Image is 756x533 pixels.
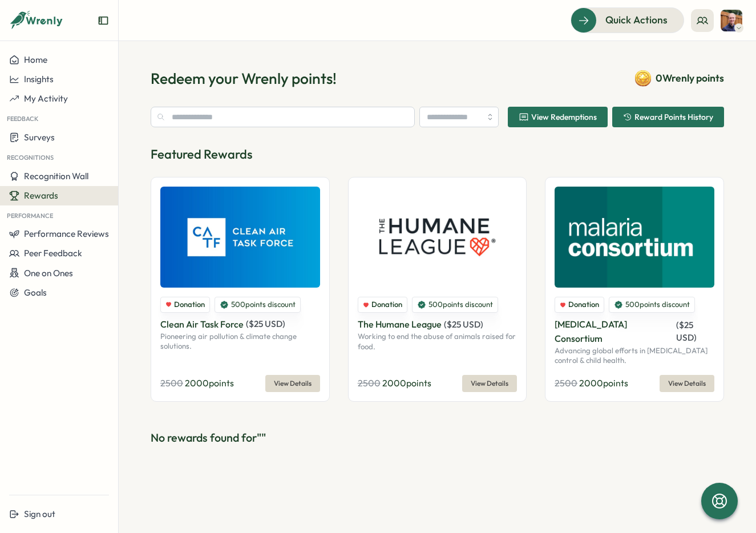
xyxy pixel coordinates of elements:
button: Quick Actions [571,7,684,33]
div: 500 points discount [215,297,301,313]
span: Sign out [24,508,55,519]
button: View Details [265,375,320,392]
p: No rewards found for [151,429,724,447]
span: ( $ 25 USD ) [246,318,285,329]
div: 500 points discount [609,297,695,313]
img: Morgan Ludtke [721,10,742,31]
span: 2000 points [579,377,628,389]
span: 0 Wrenly points [656,71,724,86]
p: Pioneering air pollution & climate change solutions. [160,332,320,352]
span: Recognition Wall [24,171,88,181]
span: Home [24,54,47,65]
span: ( $ 25 USD ) [676,320,697,343]
span: Surveys [24,132,55,143]
span: Rewards [24,190,58,201]
span: Donation [568,300,599,310]
span: Donation [371,300,402,310]
span: One on Ones [24,268,73,278]
p: [MEDICAL_DATA] Consortium [555,317,673,346]
span: View Details [471,375,508,391]
img: Clean Air Task Force [160,187,320,288]
span: Quick Actions [605,13,668,27]
span: ( $ 25 USD ) [444,319,483,330]
button: Expand sidebar [98,15,109,26]
span: Goals [24,287,47,298]
p: Advancing global efforts in [MEDICAL_DATA] control & child health. [555,346,714,366]
button: Reward Points History [612,107,724,127]
span: 2500 [160,377,183,389]
button: View Details [462,375,517,392]
p: Clean Air Task Force [160,317,244,332]
button: View Redemptions [508,107,608,127]
h1: Redeem your Wrenly points! [151,68,337,88]
span: 2500 [358,377,381,389]
span: Donation [174,300,205,310]
img: Malaria Consortium [555,187,714,288]
span: Reward Points History [634,113,713,121]
p: Working to end the abuse of animals raised for food. [358,332,518,352]
span: " " [257,430,266,445]
div: 500 points discount [412,297,498,313]
span: Peer Feedback [24,248,82,259]
span: View Details [274,375,312,391]
img: The Humane League [358,187,518,288]
span: Insights [24,74,54,84]
span: My Activity [24,93,68,104]
button: View Details [660,375,714,392]
span: View Details [668,375,706,391]
span: Performance Reviews [24,228,109,239]
span: 2000 points [382,377,431,389]
p: Featured Rewards [151,146,724,163]
span: 2500 [555,377,577,389]
span: View Redemptions [531,113,597,121]
span: 2000 points [185,377,234,389]
p: The Humane League [358,317,442,332]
